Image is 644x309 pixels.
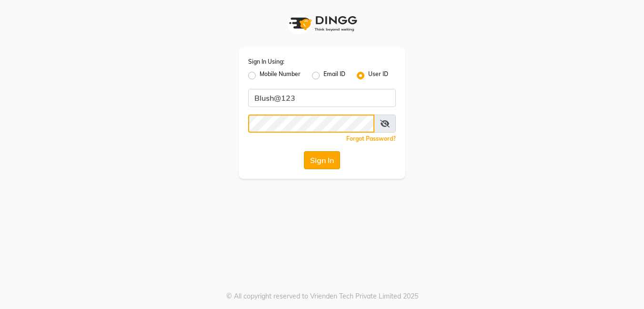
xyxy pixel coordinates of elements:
img: logo1.svg [284,10,360,38]
label: Mobile Number [260,70,301,81]
input: Username [248,115,374,133]
input: Username [248,89,396,107]
label: Email ID [323,70,345,81]
a: Forgot Password? [346,135,396,142]
button: Sign In [304,151,340,169]
label: Sign In Using: [248,58,284,66]
label: User ID [368,70,388,81]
